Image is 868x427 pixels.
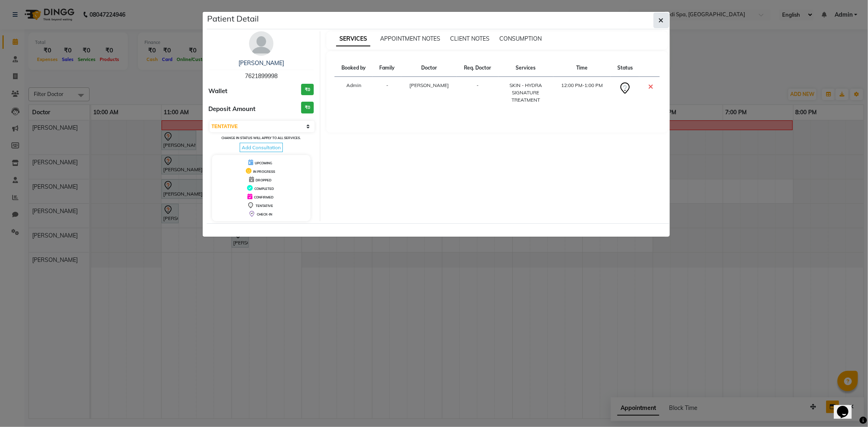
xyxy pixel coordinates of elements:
[301,84,314,96] h3: ₹0
[373,59,401,77] th: Family
[380,35,440,42] span: APPOINTMENT NOTES
[499,35,542,42] span: CONSUMPTION
[209,87,228,96] span: Wallet
[401,59,457,77] th: Doctor
[409,82,449,88] span: [PERSON_NAME]
[255,161,272,165] span: UPCOMING
[498,59,553,77] th: Services
[457,77,498,109] td: -
[611,59,639,77] th: Status
[249,31,273,56] img: avatar
[257,212,272,216] span: CHECK-IN
[335,59,373,77] th: Booked by
[209,105,256,114] span: Deposit Amount
[256,204,273,208] span: TENTATIVE
[553,59,611,77] th: Time
[238,59,284,67] a: [PERSON_NAME]
[254,195,273,199] span: CONFIRMED
[254,187,274,191] span: COMPLETED
[335,77,373,109] td: Admin
[373,77,401,109] td: -
[553,77,611,109] td: 12:00 PM-1:00 PM
[301,102,314,113] h3: ₹0
[221,136,301,140] small: Change in status will apply to all services.
[336,32,370,46] span: SERVICES
[457,59,498,77] th: Req. Doctor
[208,13,259,25] h5: Patient Detail
[503,82,549,104] div: SKIN - HYDRA SIGNATURE TREATMENT
[253,170,275,174] span: IN PROGRESS
[245,72,278,80] span: 7621899998
[240,143,283,152] span: Add Consultation
[256,178,271,182] span: DROPPED
[450,35,490,42] span: CLIENT NOTES
[834,394,860,419] iframe: chat widget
